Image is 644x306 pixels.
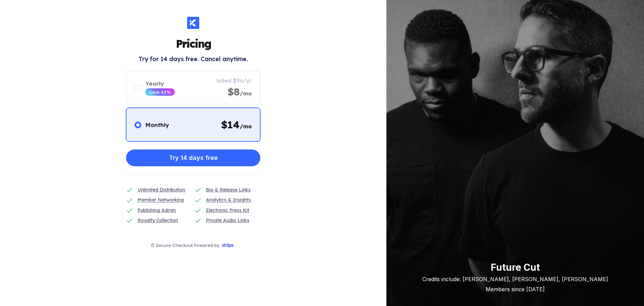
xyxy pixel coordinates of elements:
h1: Pricing [176,37,211,50]
div: Electronic Press Kit [206,207,249,214]
div: Member Networking [138,196,184,204]
button: Try 14 days free [126,149,260,166]
div: Private Audio Links [206,217,249,224]
div: Credits include: [PERSON_NAME], [PERSON_NAME], [PERSON_NAME] [422,276,608,282]
div: $ 14 [221,118,252,131]
div: Future Cut [422,262,608,273]
div: Yearly [145,80,175,87]
div: Bio & Release Links [206,186,251,193]
div: billed $96/yr [217,77,252,84]
div: Royalty Collection [138,217,178,224]
div: Save 42% [149,89,171,95]
div: Analytics & Insights [206,196,251,204]
span: /mo [240,90,252,97]
div: Secure Checkout Powered by [156,243,219,248]
span: /mo [240,123,252,130]
div: Members since [DATE] [422,286,608,293]
div: $8 [227,85,252,98]
div: Try 14 days free [169,151,218,165]
h2: Try for 14 days free. Cancel anytime. [139,55,248,63]
div: Publishing Admin [138,207,176,214]
div: Monthly [145,121,169,128]
div: Unlimited Distribution [138,186,185,193]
